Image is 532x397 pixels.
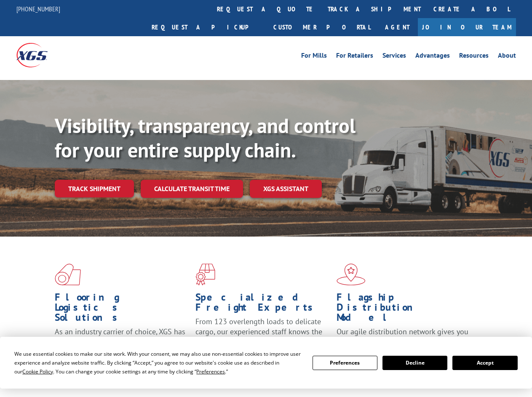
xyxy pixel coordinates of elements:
[337,264,366,285] img: xgs-icon-flagship-distribution-model-red
[145,18,267,36] a: Request a pickup
[337,327,468,357] span: Our agile distribution network gives you nationwide inventory management on demand.
[382,52,406,61] a: Services
[55,112,356,163] b: Visibility, transparency, and control for your entire supply chain.
[337,292,471,327] h1: Flagship Distribution Model
[377,18,418,36] a: Agent
[55,264,81,285] img: xgs-icon-total-supply-chain-intelligence-red
[141,180,243,198] a: Calculate transit time
[16,5,60,13] a: [PHONE_NUMBER]
[195,264,215,285] img: xgs-icon-focused-on-flooring-red
[313,356,377,370] button: Preferences
[195,317,330,354] p: From 123 overlength loads to delicate cargo, our experienced staff knows the best way to move you...
[196,368,225,375] span: Preferences
[14,349,302,376] div: We use essential cookies to make our site work. With your consent, we may also use non-essential ...
[418,18,516,36] a: Join Our Team
[415,52,450,61] a: Advantages
[336,52,373,61] a: For Retailers
[459,52,489,61] a: Resources
[195,292,330,317] h1: Specialized Freight Experts
[55,327,185,357] span: As an industry carrier of choice, XGS has brought innovation and dedication to flooring logistics...
[452,356,517,370] button: Accept
[22,368,53,375] span: Cookie Policy
[382,356,447,370] button: Decline
[55,292,189,327] h1: Flooring Logistics Solutions
[250,180,322,198] a: XGS ASSISTANT
[301,52,327,61] a: For Mills
[267,18,377,36] a: Customer Portal
[498,52,516,61] a: About
[55,180,134,197] a: Track shipment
